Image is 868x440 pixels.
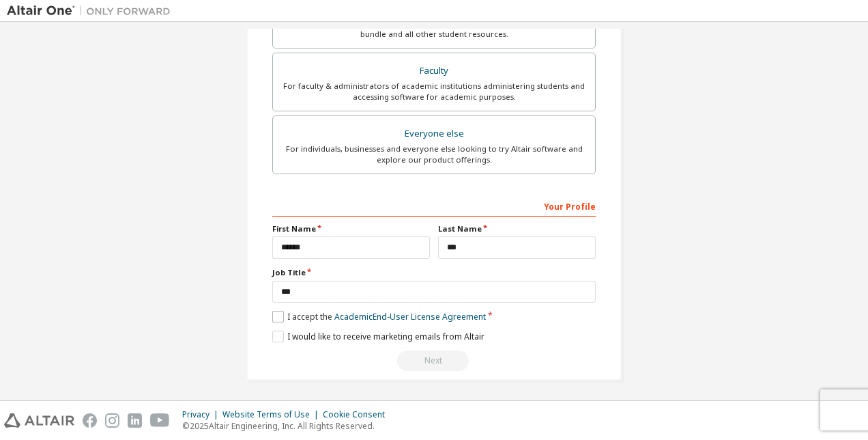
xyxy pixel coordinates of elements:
div: Website Terms of Use [222,409,323,420]
div: Faculty [281,61,587,81]
img: altair_logo.svg [4,413,74,428]
label: Last Name [438,223,596,234]
label: Job Title [272,267,596,278]
img: youtube.svg [150,413,170,428]
div: Privacy [182,409,222,420]
img: instagram.svg [105,413,119,428]
div: Your Profile [272,195,596,217]
label: I accept the [272,311,486,322]
div: For individuals, businesses and everyone else looking to try Altair software and explore our prod... [281,143,587,165]
div: Cookie Consent [323,409,393,420]
img: linkedin.svg [128,413,142,428]
div: For currently enrolled students looking to access the free Altair Student Edition bundle and all ... [281,18,587,40]
div: For faculty & administrators of academic institutions administering students and accessing softwa... [281,81,587,102]
label: I would like to receive marketing emails from Altair [272,331,484,342]
div: You need to provide your academic email [272,350,596,371]
div: Everyone else [281,124,587,143]
img: facebook.svg [83,413,97,428]
img: Altair One [7,4,177,18]
a: Academic End-User License Agreement [334,311,486,322]
label: First Name [272,223,430,234]
p: © 2025 Altair Engineering, Inc. All Rights Reserved. [182,420,393,432]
